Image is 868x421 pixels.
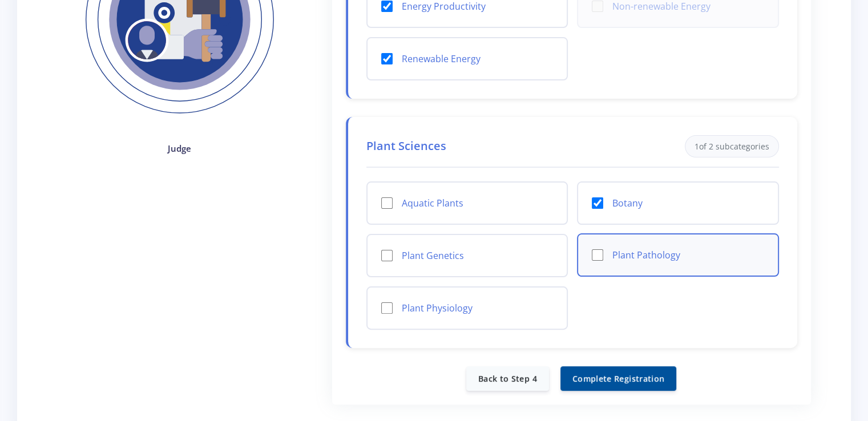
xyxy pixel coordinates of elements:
h4: Judge [66,142,293,155]
label: Plant Genetics [402,249,554,262]
label: Plant Physiology [402,301,554,315]
span: 1 [695,141,699,152]
label: Aquatic Plants [402,196,554,210]
button: Complete Registration [560,366,676,391]
label: Renewable Energy [402,52,554,66]
label: Plant Pathology [612,248,764,262]
h4: Plant Sciences [366,137,446,155]
div: of 2 subcategories [685,135,779,157]
label: Botany [612,196,764,210]
a: Back to Step 4 [466,366,549,391]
